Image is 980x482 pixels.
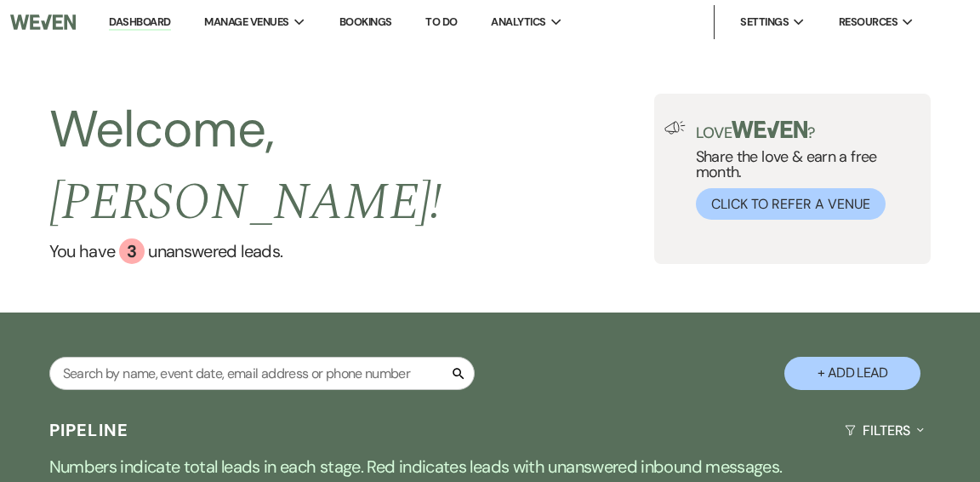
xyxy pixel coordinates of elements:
div: Share the love & earn a free month. [686,121,921,220]
img: Weven Logo [10,4,76,40]
a: Dashboard [109,14,170,31]
a: Bookings [339,14,392,29]
img: loud-speaker-illustration.svg [664,121,686,135]
button: Filters [838,408,931,453]
div: 3 [119,238,145,264]
button: + Add Lead [784,357,920,390]
a: To Do [425,14,457,29]
h2: Welcome, [49,94,654,238]
input: Search by name, event date, email address or phone number [49,357,475,390]
p: Love ? [696,121,921,141]
span: [PERSON_NAME] ! [49,164,442,242]
h3: Pipeline [49,418,129,442]
img: weven-logo-green.svg [732,121,807,138]
a: You have 3 unanswered leads. [49,238,654,264]
button: Click to Refer a Venue [696,188,886,220]
span: Settings [740,14,789,31]
span: Manage Venues [204,14,288,31]
span: Resources [839,14,897,31]
span: Analytics [491,14,545,31]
